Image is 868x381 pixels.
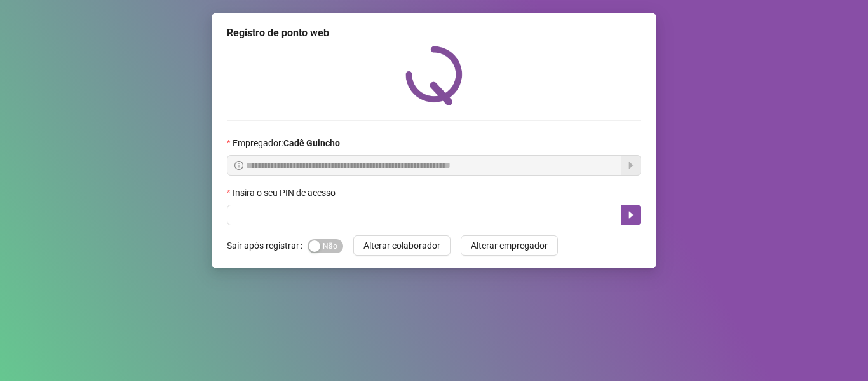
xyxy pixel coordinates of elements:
[405,46,463,105] img: QRPoint
[283,138,340,148] strong: Cadê Guincho
[461,235,558,256] button: Alterar empregador
[626,210,636,220] span: caret-right
[353,235,451,256] button: Alterar colaborador
[227,186,344,200] label: Insira o seu PIN de acesso
[233,136,340,150] span: Empregador :
[363,239,440,253] span: Alterar colaborador
[227,25,641,41] div: Registro de ponto web
[234,161,243,170] span: info-circle
[471,239,548,253] span: Alterar empregador
[227,235,308,256] label: Sair após registrar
